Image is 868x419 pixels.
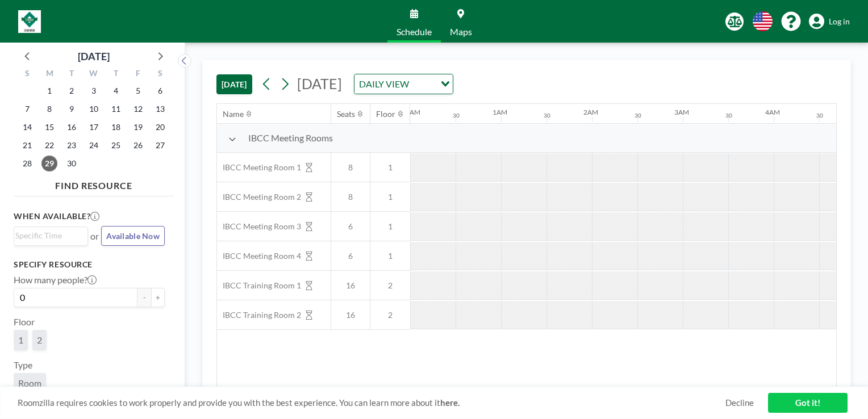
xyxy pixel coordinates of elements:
h3: Specify resource [14,259,165,270]
span: 8 [331,192,370,202]
span: Sunday, September 14, 2025 [19,119,35,135]
button: - [137,288,151,307]
span: IBCC Meeting Rooms [248,132,333,144]
h4: FIND RESOURCE [14,175,174,191]
span: 1 [18,334,23,346]
div: Seats [337,109,355,119]
span: Friday, September 26, 2025 [130,137,146,153]
span: Monday, September 22, 2025 [41,137,57,153]
div: T [61,67,83,82]
span: DAILY VIEW [357,77,411,91]
span: Sunday, September 21, 2025 [19,137,35,153]
span: IBCC Meeting Room 2 [217,192,301,202]
span: Wednesday, September 17, 2025 [86,119,102,135]
span: Saturday, September 6, 2025 [152,83,168,99]
span: Sunday, September 7, 2025 [19,101,35,117]
span: 6 [331,251,370,261]
span: 1 [370,221,410,232]
span: Monday, September 15, 2025 [41,119,57,135]
input: Search for option [15,229,81,242]
span: Saturday, September 13, 2025 [152,101,168,117]
span: Schedule [397,27,432,36]
a: Log in [809,14,850,30]
span: Friday, September 12, 2025 [130,101,146,117]
input: Search for option [412,77,434,91]
label: How many people? [14,274,97,286]
span: Wednesday, September 10, 2025 [86,101,102,117]
span: 2 [370,280,410,291]
div: S [16,67,39,82]
img: organization-logo [18,10,41,33]
span: Friday, September 5, 2025 [130,83,146,99]
span: IBCC Meeting Room 3 [217,221,301,232]
div: 30 [816,112,823,119]
span: IBCC Training Room 2 [217,310,301,320]
span: Tuesday, September 9, 2025 [64,101,80,117]
div: 30 [725,112,732,119]
span: 1 [370,192,410,202]
span: IBCC Training Room 1 [217,280,301,291]
span: Tuesday, September 2, 2025 [64,83,80,99]
span: 6 [331,221,370,232]
span: 2 [37,334,42,346]
span: IBCC Meeting Room 1 [217,162,301,173]
span: 16 [331,310,370,320]
span: or [90,231,99,242]
div: 4AM [765,108,780,116]
span: Monday, September 29, 2025 [41,156,57,171]
span: Tuesday, September 30, 2025 [64,156,80,171]
div: Search for option [14,227,87,244]
a: here. [440,397,460,408]
label: Type [14,359,32,371]
div: W [83,67,105,82]
label: Floor [14,316,35,328]
a: Decline [725,397,754,408]
div: 1AM [493,108,507,116]
div: Search for option [354,74,453,94]
div: 30 [544,112,550,119]
span: Wednesday, September 3, 2025 [86,83,102,99]
span: Monday, September 1, 2025 [41,83,57,99]
span: 16 [331,280,370,291]
div: 30 [635,112,641,119]
div: F [127,67,149,82]
div: Floor [376,109,395,119]
span: Available Now [106,231,160,241]
span: [DATE] [297,75,342,92]
button: Available Now [101,226,165,246]
span: Friday, September 19, 2025 [130,119,146,135]
div: T [105,67,127,82]
div: Name [223,109,244,119]
button: + [151,288,165,307]
div: 3AM [674,108,689,116]
span: Monday, September 8, 2025 [41,101,57,117]
span: 1 [370,251,410,261]
div: 2AM [583,108,598,116]
span: Wednesday, September 24, 2025 [86,137,102,153]
div: S [149,67,171,82]
div: M [39,67,61,82]
span: Tuesday, September 16, 2025 [64,119,80,135]
span: 2 [370,310,410,320]
span: Sunday, September 28, 2025 [19,156,35,171]
span: Maps [450,27,472,36]
span: Saturday, September 27, 2025 [152,137,168,153]
span: Thursday, September 18, 2025 [108,119,124,135]
span: Roomzilla requires cookies to work properly and provide you with the best experience. You can lea... [18,397,725,408]
span: Log in [829,16,850,27]
span: Saturday, September 20, 2025 [152,119,168,135]
span: IBCC Meeting Room 4 [217,251,301,261]
span: Room [18,378,41,389]
div: 30 [453,112,460,119]
span: Thursday, September 4, 2025 [108,83,124,99]
span: Tuesday, September 23, 2025 [64,137,80,153]
a: Got it! [768,393,848,413]
div: [DATE] [78,48,110,64]
span: 1 [370,162,410,173]
button: [DATE] [216,74,252,94]
span: Thursday, September 11, 2025 [108,101,124,117]
span: 8 [331,162,370,173]
span: Thursday, September 25, 2025 [108,137,124,153]
div: 12AM [402,108,420,116]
